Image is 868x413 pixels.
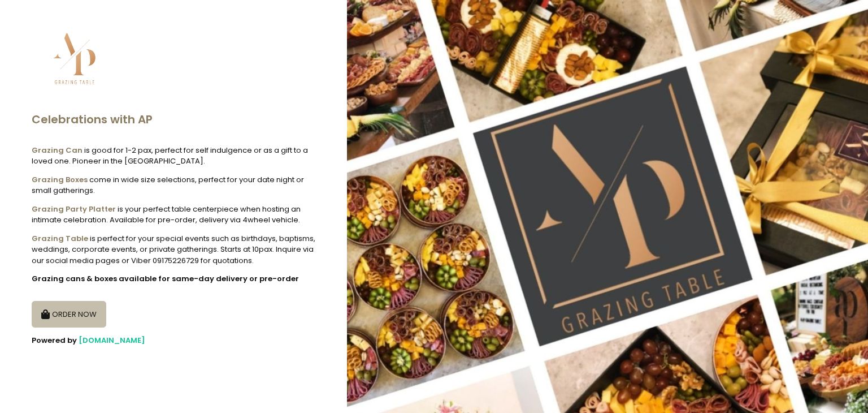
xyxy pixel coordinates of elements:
[32,174,88,185] b: Grazing Boxes
[32,335,315,346] div: Powered by
[32,174,315,196] div: come in wide size selections, perfect for your date night or small gatherings.
[32,102,315,137] div: Celebrations with AP
[32,233,315,266] div: is perfect for your special events such as birthdays, baptisms, weddings, corporate events, or pr...
[32,233,88,244] b: Grazing Table
[32,204,116,214] b: Grazing Party Platter
[32,273,315,285] div: Grazing cans & boxes available for same-day delivery or pre-order
[32,145,315,167] div: is good for 1-2 pax, perfect for self indulgence or as a gift to a loved one. Pioneer in the [GEO...
[32,301,106,328] button: ORDER NOW
[32,145,83,156] b: Grazing Can
[79,335,145,346] a: [DOMAIN_NAME]
[32,17,116,102] img: AP GRAZING TABLE
[32,204,315,226] div: is your perfect table centerpiece when hosting an intimate celebration. Available for pre-order, ...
